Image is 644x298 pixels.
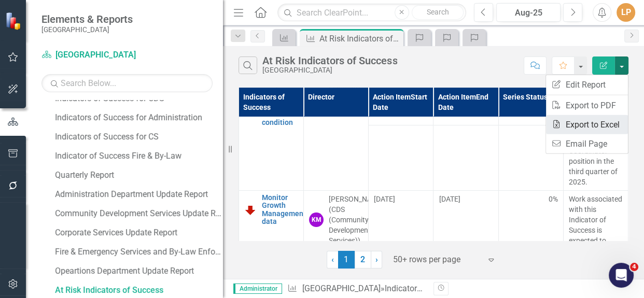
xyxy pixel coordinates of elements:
a: Indicators of Success for CS [52,129,223,145]
span: ‹ [331,254,334,264]
div: Quarterly Report [55,171,223,180]
div: [PERSON_NAME] (CDS (Community & Development Services)) [329,194,384,246]
span: 0% [549,194,558,204]
div: Community Development Services Update Report [55,209,223,218]
a: Export to PDF [546,96,628,115]
iframe: Intercom live chat [609,263,634,288]
a: Edit Report [546,75,628,94]
div: At Risk Indicators of Success [262,55,397,66]
div: Keywords by Traffic [115,61,175,68]
small: [GEOGRAPHIC_DATA] [41,25,133,34]
a: Opeartions Department Update Report [52,263,223,279]
span: 1 [338,251,355,268]
a: [GEOGRAPHIC_DATA] [41,49,171,61]
span: Elements & Reports [41,13,133,25]
div: Corporate Services Update Report [55,228,223,237]
span: 4 [630,263,638,271]
td: Double-Click to Edit [498,191,563,251]
a: Indicators of Success for Administration [52,109,223,126]
a: Indicator of Success Fire & By-Law [52,148,223,164]
div: v 4.0.25 [29,17,51,25]
a: Quarterly Report [52,167,223,183]
a: Administration Department Update Report [52,186,223,203]
a: Monitor Growth Management data [262,194,306,226]
div: At Risk Indicators of Success [55,286,223,295]
td: Double-Click to Edit [304,60,369,191]
div: Indicators of Success for Administration [55,113,223,122]
span: Administrator [233,283,282,294]
img: Below Target [244,204,257,216]
div: Opeartions Department Update Report [55,266,223,276]
input: Search Below... [41,74,213,92]
a: 2 [355,251,371,268]
a: [GEOGRAPHIC_DATA] [302,283,380,293]
td: Double-Click to Edit [433,191,498,251]
img: tab_keywords_by_traffic_grey.svg [103,60,111,68]
img: ClearPoint Strategy [5,12,23,30]
img: tab_domain_overview_orange.svg [28,60,36,68]
td: Double-Click to Edit [498,125,563,191]
input: Search ClearPoint... [277,4,466,22]
span: › [375,254,378,264]
td: Double-Click to Edit Right Click for Context Menu [239,60,304,191]
div: Indicators of Success for CS [55,132,223,141]
a: Indicators of Success [384,283,463,293]
div: KM [309,212,324,227]
div: Indicator of Success Fire & By-Law [55,151,223,161]
a: Export to Excel [546,115,628,134]
div: Aug-25 [500,7,557,19]
a: Fire & Emergency Services and By-Law Enforcement Update Report [52,244,223,260]
span: Search [426,8,449,16]
a: Email Page [546,134,628,153]
div: Domain: [DOMAIN_NAME] [27,27,114,35]
a: Community Development Services Update Report [52,205,223,222]
img: logo_orange.svg [17,17,25,25]
div: [GEOGRAPHIC_DATA] [262,66,397,74]
div: At Risk Indicators of Success [319,32,401,45]
div: » » [287,283,426,295]
td: Double-Click to Edit [369,191,433,251]
div: Fire & Emergency Services and By-Law Enforcement Update Report [55,247,223,257]
div: Domain Overview [39,61,93,68]
a: Corporate Services Update Report [52,224,223,241]
img: website_grey.svg [17,27,25,35]
span: [DATE] [439,195,460,203]
span: [DATE] [374,195,395,203]
button: Aug-25 [496,3,561,22]
button: Search [412,5,464,20]
div: Administration Department Update Report [55,190,223,199]
button: LP [617,3,635,22]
